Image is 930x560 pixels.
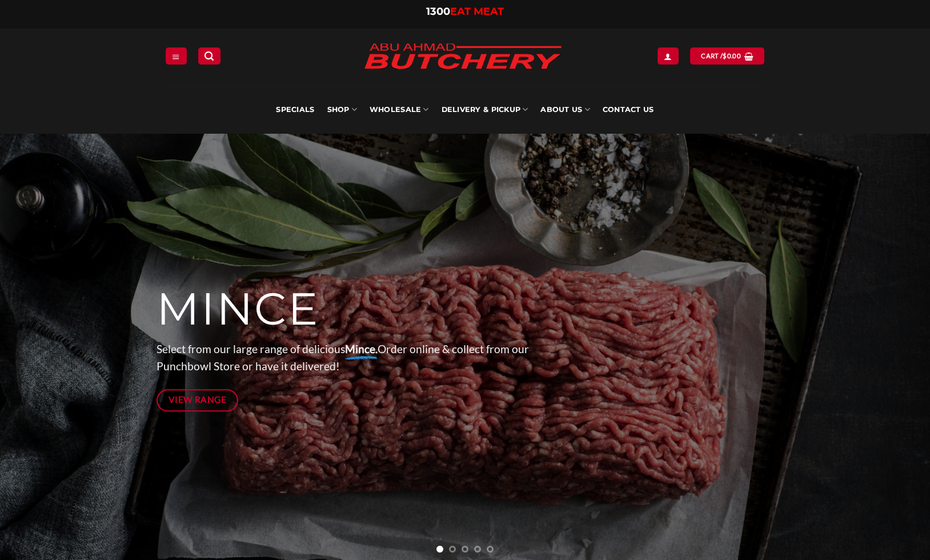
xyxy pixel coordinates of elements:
a: Specials [276,86,314,134]
span: MINCE [157,282,319,337]
span: $ [723,51,727,61]
span: 1300 [426,5,450,18]
a: SHOP [327,86,357,134]
a: View cart [690,47,764,64]
span: View Range [169,393,227,407]
a: About Us [540,86,590,134]
span: Select from our large range of delicious Order online & collect from our Punchbowl Store or have ... [157,342,529,373]
li: Page dot 1 [436,546,443,553]
a: Search [198,47,220,64]
span: EAT MEAT [450,5,504,18]
a: 1300EAT MEAT [426,5,504,18]
strong: Mince. [345,342,378,355]
li: Page dot 2 [449,546,456,553]
a: Menu [166,47,186,64]
a: Wholesale [370,86,429,134]
li: Page dot 4 [474,546,481,553]
a: View Range [157,389,238,411]
span: Cart / [701,51,741,61]
li: Page dot 3 [462,546,468,553]
a: Delivery & Pickup [442,86,528,134]
a: Contact Us [603,86,654,134]
img: Abu Ahmad Butchery [354,35,571,79]
a: Login [658,47,678,64]
bdi: 0.00 [723,52,741,59]
li: Page dot 5 [487,546,494,553]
